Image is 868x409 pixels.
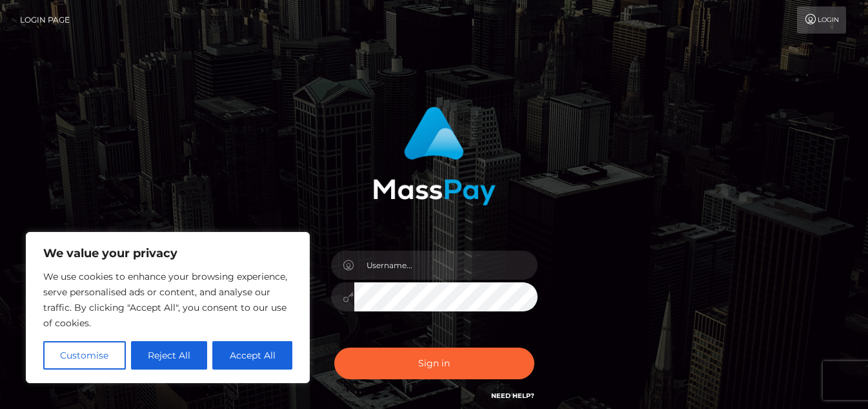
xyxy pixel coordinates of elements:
[373,107,496,205] img: MassPay Login
[797,6,846,34] a: Login
[20,6,70,34] a: Login Page
[212,341,292,370] button: Accept All
[354,251,538,280] input: Username...
[43,269,292,331] p: We use cookies to enhance your browsing experience, serve personalised ads or content, and analys...
[334,348,534,379] button: Sign in
[43,246,292,261] p: We value your privacy
[43,341,126,370] button: Customise
[131,341,208,370] button: Reject All
[26,232,310,383] div: We value your privacy
[491,392,534,400] a: Need Help?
